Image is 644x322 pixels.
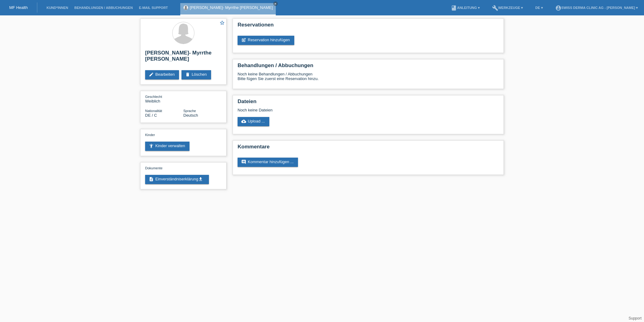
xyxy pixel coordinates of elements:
a: DE ▾ [532,6,546,10]
span: Dokumente [145,166,162,170]
h2: Dateien [238,99,499,108]
a: post_addReservation hinzufügen [238,36,294,45]
a: accessibility_newKinder verwalten [145,142,190,151]
i: comment [241,159,246,164]
span: Deutschland / C / 12.11.2006 [145,113,157,118]
a: [PERSON_NAME]- Myrrthe [PERSON_NAME] [190,5,273,10]
span: Deutsch [183,113,198,118]
a: Kund*innen [43,6,71,10]
i: description [149,177,154,182]
i: build [492,5,498,11]
div: Noch keine Behandlungen / Abbuchungen Bitte fügen Sie zuerst eine Reservation hinzu. [238,72,499,86]
i: post_add [241,38,246,42]
div: Weiblich [145,94,183,103]
a: E-Mail Support [136,6,171,10]
i: cloud_upload [241,119,246,124]
i: edit [149,72,154,77]
h2: Kommentare [238,144,499,153]
h2: [PERSON_NAME]- Myrrthe [PERSON_NAME] [145,50,222,65]
a: editBearbeiten [145,70,179,79]
i: get_app [198,177,203,182]
a: Support [629,316,642,320]
span: Nationalität [145,109,162,113]
i: delete [185,72,190,77]
i: close [274,2,277,5]
i: star_border [219,20,225,26]
a: account_circleSwiss Derma Clinic AG - [PERSON_NAME] ▾ [552,6,641,10]
span: Kinder [145,133,155,137]
i: book [451,5,457,11]
div: Noch keine Dateien [238,108,426,112]
span: Sprache [183,109,196,113]
i: account_circle [555,5,561,11]
a: star_border [219,20,225,26]
a: descriptionEinverständniserklärungget_app [145,175,209,184]
a: buildWerkzeuge ▾ [489,6,526,10]
a: deleteLöschen [181,70,211,79]
a: close [273,2,278,6]
a: cloud_uploadUpload ... [238,117,269,126]
a: commentKommentar hinzufügen ... [238,158,298,167]
a: bookAnleitung ▾ [448,6,483,10]
span: Geschlecht [145,95,162,99]
i: accessibility_new [149,143,154,148]
a: Behandlungen / Abbuchungen [71,6,136,10]
h2: Behandlungen / Abbuchungen [238,62,499,72]
a: MF Health [9,5,28,10]
h2: Reservationen [238,22,499,31]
